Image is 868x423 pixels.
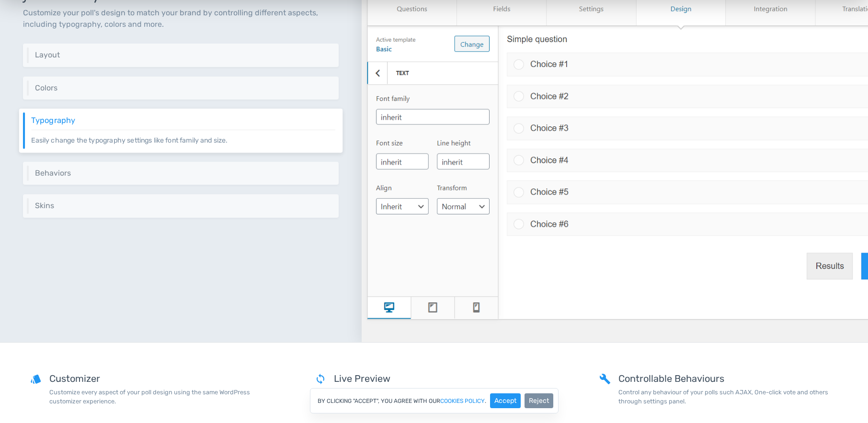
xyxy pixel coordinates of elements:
[49,373,269,384] h5: Customizer
[334,388,537,397] p: Get an instant preview of your poll design with the live preview feature.
[35,177,331,178] p: Control different behaviors like scroll to top, one-click vote, questions slider, image modal and...
[35,169,331,178] h6: Behaviors
[618,388,838,406] p: Control any behaviour of your polls such AJAX, One-click vote and others through settings panel.
[315,373,326,406] span: sync
[23,7,339,30] p: Customize your poll's design to match your brand by controlling different aspects, including typo...
[599,373,611,406] span: build
[525,393,553,408] button: Reject
[49,388,269,406] p: Customize every aspect of your poll design using the same WordPress customizer experience.
[30,373,42,406] span: style
[35,51,331,59] h6: Layout
[31,130,335,145] p: Easily change the typography settings like font family and size.
[31,116,335,124] h6: Typography
[490,393,521,408] button: Accept
[35,210,331,211] p: Take your poll's appearance further with a diverse set of templates provided by the creators of T...
[334,373,537,384] h5: Live Preview
[35,201,331,210] h6: Skins
[618,373,838,384] h5: Controllable Behaviours
[35,84,331,92] h6: Colors
[310,388,559,413] div: By clicking "Accept", you agree with our .
[440,398,485,404] a: cookies policy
